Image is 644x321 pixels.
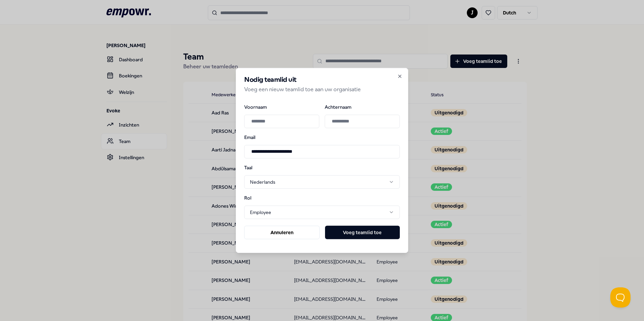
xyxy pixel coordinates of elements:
[244,165,279,170] label: Taal
[325,104,400,109] label: Achternaam
[244,226,320,239] button: Annuleren
[244,76,400,83] h2: Nodig teamlid uit
[244,195,279,200] label: Rol
[325,226,400,239] button: Voeg teamlid toe
[244,104,319,109] label: Voornaam
[244,135,400,139] label: Email
[244,85,400,94] p: Voeg een nieuw teamlid toe aan uw organisatie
